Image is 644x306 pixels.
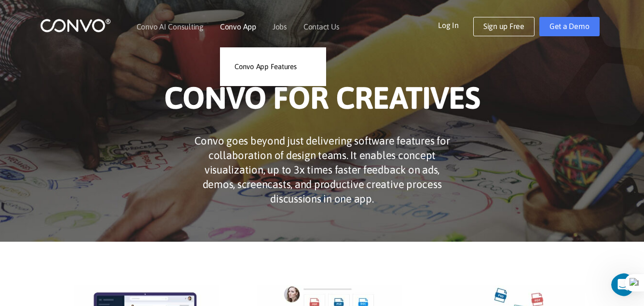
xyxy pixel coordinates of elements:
[55,79,590,124] h1: CONVO FOR CREATIVES
[40,18,111,33] img: logo_1.png
[539,17,600,36] a: Get a Demo
[473,17,534,36] a: Sign up Free
[220,57,326,76] a: Convo App Features
[137,23,204,30] a: Convo AI Consulting
[303,23,340,30] a: Contact Us
[611,273,641,296] iframe: Intercom live chat
[273,23,287,30] a: Jobs
[438,17,473,32] a: Log In
[192,133,452,206] p: Convo goes beyond just delivering software features for collaboration of design teams. It enables...
[220,23,256,30] a: Convo App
